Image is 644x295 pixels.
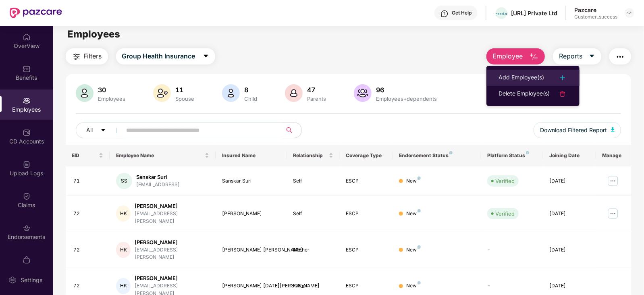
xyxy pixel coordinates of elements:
span: All [87,126,93,135]
div: [PERSON_NAME] [135,274,209,282]
img: svg+xml;base64,PHN2ZyB4bWxucz0iaHR0cDovL3d3dy53My5vcmcvMjAwMC9zdmciIHdpZHRoPSIyNCIgaGVpZ2h0PSIyNC... [615,52,625,62]
img: svg+xml;base64,PHN2ZyBpZD0iTXlfT3JkZXJzIiBkYXRhLW5hbWU9Ik15IE9yZGVycyIgeG1sbnM9Imh0dHA6Ly93d3cudz... [23,256,31,264]
span: caret-down [203,53,209,60]
div: Add Employee(s) [499,73,544,83]
img: svg+xml;base64,PHN2ZyBpZD0iQ2xhaW0iIHhtbG5zPSJodHRwOi8vd3d3LnczLm9yZy8yMDAwL3N2ZyIgd2lkdGg9IjIwIi... [23,192,31,200]
img: svg+xml;base64,PHN2ZyBpZD0iVXBsb2FkX0xvZ3MiIGRhdGEtbmFtZT0iVXBsb2FkIExvZ3MiIHhtbG5zPSJodHRwOi8vd3... [23,160,31,168]
div: New [406,282,421,290]
span: EID [72,152,98,159]
div: 96 [375,86,439,94]
img: svg+xml;base64,PHN2ZyBpZD0iSG9tZSIgeG1sbnM9Imh0dHA6Ly93d3cudzMub3JnLzIwMDAvc3ZnIiB3aWR0aD0iMjAiIG... [23,33,31,41]
img: svg+xml;base64,PHN2ZyB4bWxucz0iaHR0cDovL3d3dy53My5vcmcvMjAwMC9zdmciIHdpZHRoPSI4IiBoZWlnaHQ9IjgiIH... [418,209,421,212]
div: 71 [74,177,104,185]
div: Sanskar Suri [222,177,280,185]
th: Manage [596,145,632,166]
div: Get Help [452,10,472,16]
div: HK [116,242,131,258]
div: Verified [495,210,515,218]
div: Self [293,210,333,218]
th: Employee Name [110,145,216,166]
img: svg+xml;base64,PHN2ZyBpZD0iRW5kb3JzZW1lbnRzIiB4bWxucz0iaHR0cDovL3d3dy53My5vcmcvMjAwMC9zdmciIHdpZH... [23,224,31,232]
div: Self [293,177,333,185]
div: 72 [74,246,104,254]
div: Verified [495,177,515,185]
div: 72 [74,210,104,218]
img: svg+xml;base64,PHN2ZyBpZD0iSGVscC0zMngzMiIgeG1sbnM9Imh0dHA6Ly93d3cudzMub3JnLzIwMDAvc3ZnIiB3aWR0aD... [440,10,449,18]
div: Employees [97,96,127,102]
img: svg+xml;base64,PHN2ZyB4bWxucz0iaHR0cDovL3d3dy53My5vcmcvMjAwMC9zdmciIHhtbG5zOnhsaW5rPSJodHRwOi8vd3... [76,84,93,102]
button: Reportscaret-down [553,48,601,64]
div: Endorsement Status [399,152,474,159]
button: Employee [486,48,545,64]
div: ESCP [346,246,386,254]
div: New [406,177,421,185]
div: [DATE] [549,210,590,218]
button: Download Filtered Report [534,122,621,138]
span: Download Filtered Report [540,126,607,135]
div: Mother [293,246,333,254]
div: [EMAIL_ADDRESS] [136,181,180,189]
img: svg+xml;base64,PHN2ZyBpZD0iQ0RfQWNjb3VudHMiIGRhdGEtbmFtZT0iQ0QgQWNjb3VudHMiIHhtbG5zPSJodHRwOi8vd3... [23,129,31,137]
div: [EMAIL_ADDRESS][PERSON_NAME] [135,210,209,225]
div: 8 [243,86,259,94]
button: search [282,122,302,138]
img: svg+xml;base64,PHN2ZyBpZD0iRW1wbG95ZWVzIiB4bWxucz0iaHR0cDovL3d3dy53My5vcmcvMjAwMC9zdmciIHdpZHRoPS... [23,97,31,105]
div: [PERSON_NAME] [222,210,280,218]
div: 30 [97,86,127,94]
span: search [282,127,297,133]
span: Employee Name [116,152,203,159]
img: svg+xml;base64,PHN2ZyB4bWxucz0iaHR0cDovL3d3dy53My5vcmcvMjAwMC9zdmciIHdpZHRoPSIyNCIgaGVpZ2h0PSIyNC... [558,89,567,99]
div: Delete Employee(s) [499,89,550,99]
div: ESCP [346,177,386,185]
div: 11 [174,86,196,94]
span: caret-down [589,53,595,60]
img: svg+xml;base64,PHN2ZyB4bWxucz0iaHR0cDovL3d3dy53My5vcmcvMjAwMC9zdmciIHhtbG5zOnhsaW5rPSJodHRwOi8vd3... [529,52,539,62]
img: manageButton [607,207,619,220]
img: svg+xml;base64,PHN2ZyB4bWxucz0iaHR0cDovL3d3dy53My5vcmcvMjAwMC9zdmciIHdpZHRoPSI4IiBoZWlnaHQ9IjgiIH... [526,151,529,154]
span: Relationship [293,152,327,159]
span: Filters [84,51,102,61]
div: Parents [306,96,328,102]
div: ESCP [346,210,386,218]
img: manageButton [607,175,619,187]
img: svg+xml;base64,PHN2ZyB4bWxucz0iaHR0cDovL3d3dy53My5vcmcvMjAwMC9zdmciIHhtbG5zOnhsaW5rPSJodHRwOi8vd3... [222,84,240,102]
button: Allcaret-down [76,122,125,138]
button: Filters [66,48,108,64]
div: [DATE] [549,246,590,254]
div: 72 [74,282,104,290]
span: Reports [559,51,582,61]
div: [PERSON_NAME] [DATE][PERSON_NAME] [222,282,280,290]
div: Customer_success [574,14,617,20]
div: [URL] Private Ltd [511,9,557,17]
div: [DATE] [549,177,590,185]
div: [PERSON_NAME] [PERSON_NAME] [222,246,280,254]
img: svg+xml;base64,PHN2ZyB4bWxucz0iaHR0cDovL3d3dy53My5vcmcvMjAwMC9zdmciIHhtbG5zOnhsaW5rPSJodHRwOi8vd3... [153,84,171,102]
div: New [406,210,421,218]
div: New [406,246,421,254]
span: Group Health Insurance [122,51,195,61]
td: - [481,232,543,268]
img: svg+xml;base64,PHN2ZyB4bWxucz0iaHR0cDovL3d3dy53My5vcmcvMjAwMC9zdmciIHdpZHRoPSI4IiBoZWlnaHQ9IjgiIH... [418,245,421,249]
img: svg+xml;base64,PHN2ZyB4bWxucz0iaHR0cDovL3d3dy53My5vcmcvMjAwMC9zdmciIHdpZHRoPSIyNCIgaGVpZ2h0PSIyNC... [72,52,81,62]
img: svg+xml;base64,PHN2ZyBpZD0iQmVuZWZpdHMiIHhtbG5zPSJodHRwOi8vd3d3LnczLm9yZy8yMDAwL3N2ZyIgd2lkdGg9Ij... [23,65,31,73]
img: svg+xml;base64,PHN2ZyBpZD0iU2V0dGluZy0yMHgyMCIgeG1sbnM9Imh0dHA6Ly93d3cudzMub3JnLzIwMDAvc3ZnIiB3aW... [8,276,17,284]
div: Spouse [174,96,196,102]
div: [PERSON_NAME] [135,239,209,246]
div: HK [116,206,131,222]
th: Insured Name [216,145,286,166]
th: Coverage Type [340,145,393,166]
div: SS [116,173,132,189]
img: svg+xml;base64,PHN2ZyB4bWxucz0iaHR0cDovL3d3dy53My5vcmcvMjAwMC9zdmciIHhtbG5zOnhsaW5rPSJodHRwOi8vd3... [354,84,372,102]
img: NEEDL%20LOGO.png [496,12,507,15]
img: svg+xml;base64,PHN2ZyB4bWxucz0iaHR0cDovL3d3dy53My5vcmcvMjAwMC9zdmciIHdpZHRoPSI4IiBoZWlnaHQ9IjgiIH... [449,151,453,154]
div: Pazcare [574,6,617,14]
div: Father [293,282,333,290]
span: Employees [67,28,120,40]
div: ESCP [346,282,386,290]
img: svg+xml;base64,PHN2ZyB4bWxucz0iaHR0cDovL3d3dy53My5vcmcvMjAwMC9zdmciIHdpZHRoPSIyNCIgaGVpZ2h0PSIyNC... [558,73,567,83]
img: New Pazcare Logo [10,8,62,18]
button: Group Health Insurancecaret-down [116,48,215,64]
th: Relationship [287,145,340,166]
div: Sanskar Suri [136,173,180,181]
div: [EMAIL_ADDRESS][PERSON_NAME] [135,246,209,262]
